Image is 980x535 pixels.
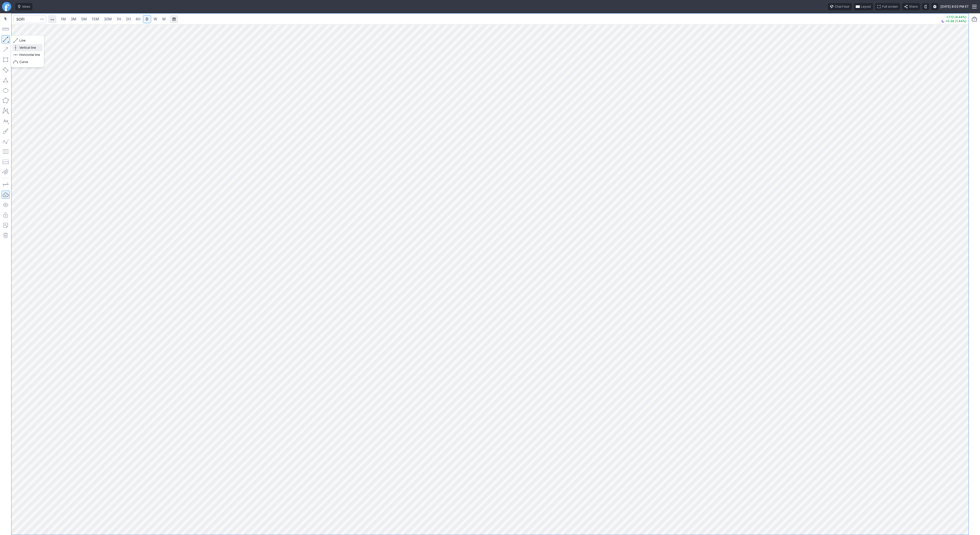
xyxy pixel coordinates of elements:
[2,211,10,219] button: Lock drawings
[162,17,166,21] span: M
[126,17,131,21] span: 2H
[2,76,10,84] button: Triangle
[945,20,966,23] span: +0.38 (1.44%)
[11,35,44,67] div: Line
[2,86,10,94] button: Ellipse
[828,3,852,10] button: Chart tour
[2,168,10,176] button: Anchored VWAP
[104,17,112,21] span: 30M
[931,3,938,10] button: Settings
[941,16,966,19] p: +1.12 (4.44%)
[151,15,160,23] a: W
[146,17,148,21] span: D
[2,147,10,156] button: Fibonacci retracements
[143,15,151,23] a: D
[2,191,10,199] button: Drawings Autosave: On
[2,2,11,11] a: Finviz.com
[902,3,920,10] button: Share
[2,231,10,240] button: Remove all autosaved drawings
[15,3,32,10] button: Ideas
[133,15,143,23] a: 4H
[160,15,168,23] a: M
[71,17,76,21] span: 3M
[2,66,10,74] button: Rotated rectangle
[154,17,157,21] span: W
[170,15,178,23] button: Range
[2,137,10,145] button: Elliott waves
[970,15,978,23] button: Portfolio watchlist
[81,17,87,21] span: 5M
[61,17,66,21] span: 1M
[2,221,10,229] button: Add note
[2,158,10,166] button: Position
[835,4,850,9] span: Chart tour
[48,15,56,23] button: Interval
[68,15,79,23] a: 3M
[2,117,10,125] button: Text
[861,4,871,9] span: Layout
[114,15,123,23] a: 1H
[117,17,121,21] span: 1H
[909,4,918,9] span: Share
[136,17,140,21] span: 4H
[875,3,900,10] button: Full screen
[2,127,10,135] button: Brush
[124,15,133,23] a: 2H
[2,180,10,189] button: Drawing mode: Single
[854,3,873,10] button: Layout
[19,45,40,50] span: Vertical line
[19,52,40,57] span: Horizontal line
[882,4,898,9] span: Full screen
[22,4,30,9] span: Ideas
[2,35,10,43] button: Line
[14,15,46,23] input: Search
[2,15,10,23] button: Mouse
[2,96,10,105] button: Polygon
[79,15,89,23] a: 5M
[58,15,68,23] a: 1M
[2,56,10,64] button: Rectangle
[19,59,40,65] span: Curve
[39,15,46,23] button: Search
[2,25,10,33] button: Measure
[102,15,114,23] a: 30M
[2,107,10,115] button: XABCD
[922,3,929,10] button: Toggle dark mode
[2,201,10,209] button: Hide drawings
[89,15,101,23] a: 15M
[19,38,40,43] span: Line
[940,4,969,9] span: [DATE] 8:03 PM ET
[2,45,10,54] button: Arrow
[92,17,99,21] span: 15M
